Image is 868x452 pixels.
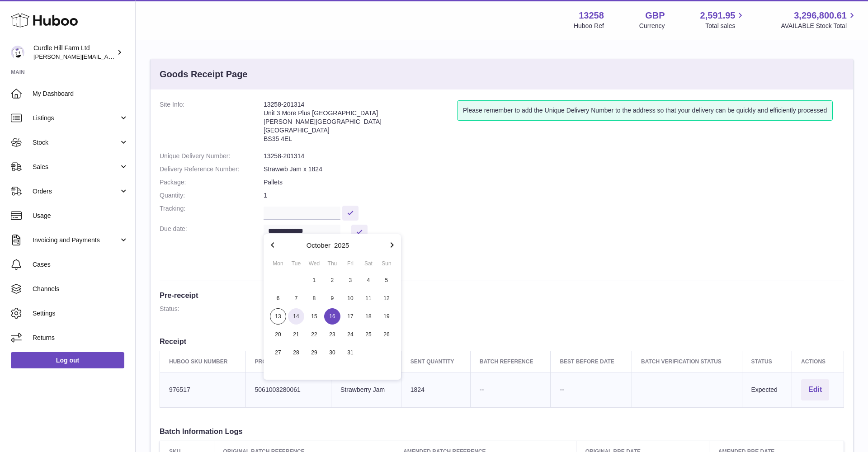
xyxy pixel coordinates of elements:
[359,307,377,325] button: 18
[306,308,322,325] span: 15
[264,178,844,187] dd: Pallets
[360,308,377,325] span: 18
[359,325,377,344] button: 25
[742,351,792,372] th: Status
[270,344,286,361] span: 27
[11,352,124,368] a: Log out
[160,204,264,220] dt: Tracking:
[33,309,128,318] span: Settings
[551,351,632,372] th: Best Before Date
[160,191,264,200] dt: Quantity:
[270,308,286,325] span: 13
[342,308,359,325] span: 17
[305,289,323,307] button: 8
[305,325,323,344] button: 22
[323,344,341,362] button: 30
[270,326,286,343] span: 20
[579,9,604,22] strong: 13258
[342,290,359,306] span: 10
[341,259,359,268] div: Fri
[160,152,264,160] dt: Unique Delivery Number:
[33,163,119,171] span: Sales
[269,307,287,325] button: 13
[287,259,305,268] div: Tue
[801,379,829,400] button: Edit
[632,351,742,372] th: Batch Verification Status
[305,344,323,362] button: 29
[360,326,377,343] span: 25
[341,271,359,289] button: 3
[33,334,128,342] span: Returns
[160,178,264,187] dt: Package:
[359,289,377,307] button: 11
[305,307,323,325] button: 15
[457,100,833,121] div: Please remember to add the Unique Delivery Number to the address so that your delivery can be qui...
[288,308,304,325] span: 14
[342,272,359,288] span: 3
[378,326,395,343] span: 26
[341,307,359,325] button: 17
[307,242,330,249] button: October
[264,165,844,174] dd: Strawwb Jam x 1824
[324,290,340,306] span: 9
[288,326,304,343] span: 21
[160,165,264,174] dt: Delivery Reference Number:
[33,260,128,269] span: Cases
[264,191,844,200] dd: 1
[377,307,396,325] button: 19
[781,22,857,30] span: AVAILABLE Stock Total
[33,138,119,147] span: Stock
[288,290,304,306] span: 7
[324,308,340,325] span: 16
[377,259,396,268] div: Sun
[160,100,264,147] dt: Site Info:
[378,272,395,288] span: 5
[323,307,341,325] button: 16
[342,344,359,361] span: 31
[264,100,457,147] address: 13258-201314 Unit 3 More Plus [GEOGRAPHIC_DATA] [PERSON_NAME][GEOGRAPHIC_DATA] [GEOGRAPHIC_DATA] ...
[324,272,340,288] span: 2
[401,351,470,372] th: Sent Quantity
[287,344,305,362] button: 28
[360,290,377,306] span: 11
[33,89,128,98] span: My Dashboard
[401,372,470,407] td: 1824
[342,326,359,343] span: 24
[33,236,119,245] span: Invoicing and Payments
[33,114,119,122] span: Listings
[160,372,246,407] td: 976517
[639,22,665,30] div: Currency
[700,9,746,30] a: 2,591.95 Total sales
[341,289,359,307] button: 10
[160,290,844,300] h3: Pre-receipt
[33,285,128,293] span: Channels
[378,308,395,325] span: 19
[11,46,24,59] img: charlotte@diddlysquatfarmshop.com
[287,289,305,307] button: 7
[323,289,341,307] button: 9
[245,351,331,372] th: Product Identifier
[33,44,115,61] div: Curdle Hill Farm Ltd
[377,325,396,344] button: 26
[792,351,844,372] th: Actions
[700,9,736,22] span: 2,591.95
[160,305,264,313] dt: Status:
[160,68,248,80] h3: Goods Receipt Page
[742,372,792,407] td: Expected
[324,326,340,343] span: 23
[360,272,377,288] span: 4
[269,259,287,268] div: Mon
[551,372,632,407] td: --
[160,225,264,240] dt: Due date:
[306,326,322,343] span: 22
[334,242,349,249] button: 2025
[359,259,377,268] div: Sat
[794,9,847,22] span: 3,296,800.61
[324,344,340,361] span: 30
[245,372,331,407] td: 5061003280061
[574,22,604,30] div: Huboo Ref
[287,307,305,325] button: 14
[323,271,341,289] button: 2
[305,259,323,268] div: Wed
[270,290,286,306] span: 6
